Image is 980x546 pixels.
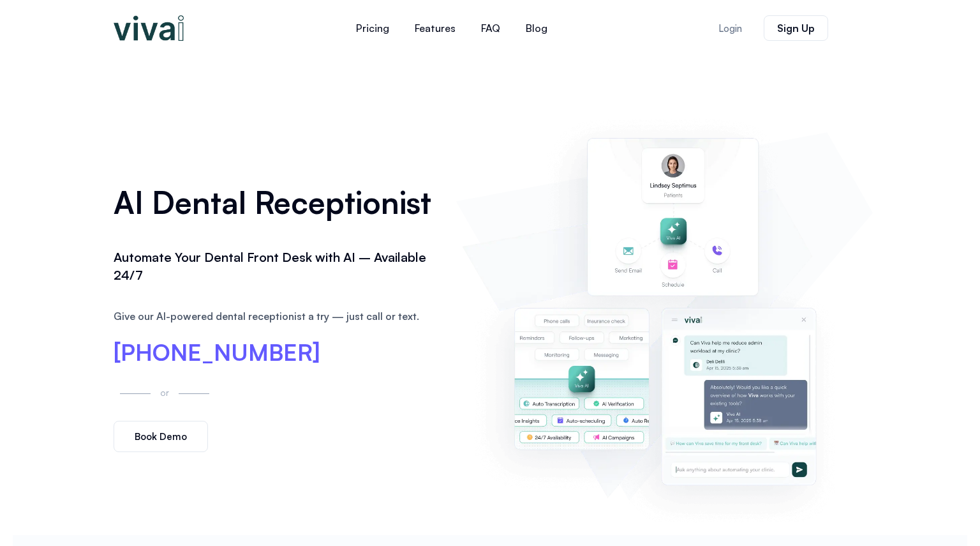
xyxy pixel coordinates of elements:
[777,23,815,33] span: Sign Up
[462,110,866,522] img: AI dental receptionist dashboard – virtual receptionist dental office
[703,16,757,41] a: Login
[513,13,560,43] a: Blog
[718,24,742,33] span: Login
[114,248,443,285] h2: Automate Your Dental Front Desk with AI – Available 24/7
[157,384,172,401] p: or
[114,180,443,225] h1: AI Dental Receptionist
[114,421,208,452] a: Book Demo
[764,15,828,41] a: Sign Up
[114,341,320,364] a: [PHONE_NUMBER]
[114,308,443,324] p: Give our AI-powered dental receptionist a try — just call or text.
[468,13,513,43] a: FAQ
[135,432,187,441] span: Book Demo
[343,13,402,43] a: Pricing
[402,13,468,43] a: Features
[267,13,637,43] nav: Menu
